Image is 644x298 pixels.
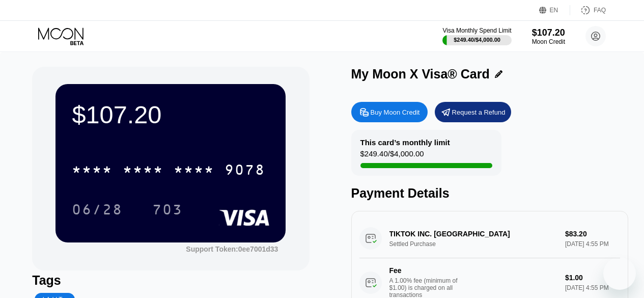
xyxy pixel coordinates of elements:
[532,28,565,38] div: $107.20
[570,5,606,15] div: FAQ
[360,149,424,163] div: $249.40 / $4,000.00
[360,138,450,147] div: This card’s monthly limit
[603,257,636,290] iframe: Button to launch messaging window
[145,197,190,222] div: 703
[225,163,265,179] div: 9078
[186,245,278,253] div: Support Token: 0ee7001d33
[389,266,461,275] div: Fee
[351,186,628,201] div: Payment Details
[565,274,620,282] div: $1.00
[72,100,269,129] div: $107.20
[532,38,565,45] div: Moon Credit
[454,37,500,43] div: $249.40 / $4,000.00
[550,7,558,14] div: EN
[152,203,183,219] div: 703
[532,28,565,45] div: $107.20Moon Credit
[186,245,278,253] div: Support Token:0ee7001d33
[594,7,606,14] div: FAQ
[72,203,123,219] div: 06/28
[371,108,420,117] div: Buy Moon Credit
[435,102,511,122] div: Request a Refund
[442,27,511,34] div: Visa Monthly Spend Limit
[539,5,570,15] div: EN
[32,273,309,288] div: Tags
[442,27,511,45] div: Visa Monthly Spend Limit$249.40/$4,000.00
[351,102,428,122] div: Buy Moon Credit
[351,67,490,82] div: My Moon X Visa® Card
[64,197,130,222] div: 06/28
[452,108,506,117] div: Request a Refund
[565,284,620,291] div: [DATE] 4:55 PM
